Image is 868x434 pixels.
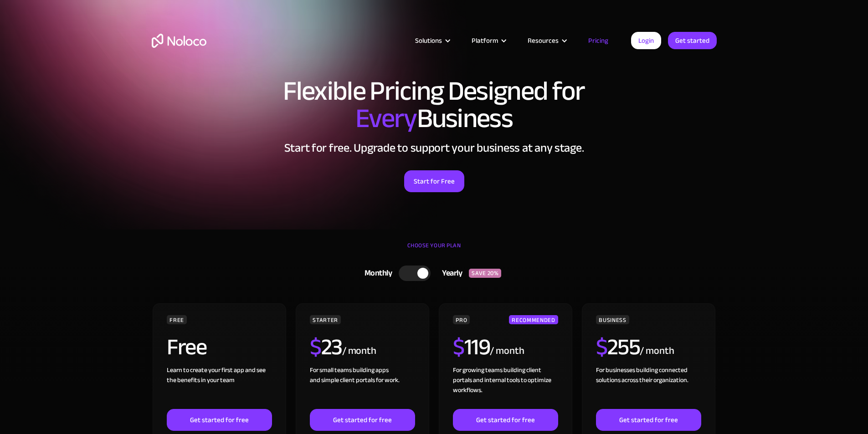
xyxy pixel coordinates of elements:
span: $ [453,326,464,368]
div: For small teams building apps and simple client portals for work. ‍ [310,365,415,409]
div: SAVE 20% [469,269,501,278]
div: PRO [453,315,470,324]
span: $ [310,326,321,368]
a: Get started for free [453,409,558,431]
a: Login [631,32,661,49]
div: / month [342,344,376,358]
h2: 255 [596,336,640,358]
div: RECOMMENDED [509,315,558,324]
div: STARTER [310,315,340,324]
a: home [152,34,206,48]
div: For growing teams building client portals and internal tools to optimize workflows. [453,365,558,409]
div: Platform [472,35,498,46]
a: Get started for free [167,409,272,431]
h1: Flexible Pricing Designed for Business [152,77,717,132]
h2: Start for free. Upgrade to support your business at any stage. [152,141,717,155]
span: $ [596,326,607,368]
div: Platform [460,35,516,46]
div: Solutions [415,35,442,46]
h2: Free [167,336,206,358]
a: Get started for free [596,409,701,431]
a: Get started for free [310,409,415,431]
h2: 119 [453,336,490,358]
a: Start for Free [404,170,464,192]
div: Monthly [353,266,399,280]
span: Every [355,93,417,144]
div: Resources [516,35,577,46]
div: / month [640,344,674,358]
div: Learn to create your first app and see the benefits in your team ‍ [167,365,272,409]
h2: 23 [310,336,342,358]
div: Solutions [404,35,460,46]
div: For businesses building connected solutions across their organization. ‍ [596,365,701,409]
div: Resources [528,35,559,46]
a: Get started [668,32,717,49]
div: BUSINESS [596,315,629,324]
div: CHOOSE YOUR PLAN [152,239,717,261]
div: / month [490,344,524,358]
div: Yearly [431,266,469,280]
a: Pricing [577,35,620,46]
div: FREE [167,315,187,324]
